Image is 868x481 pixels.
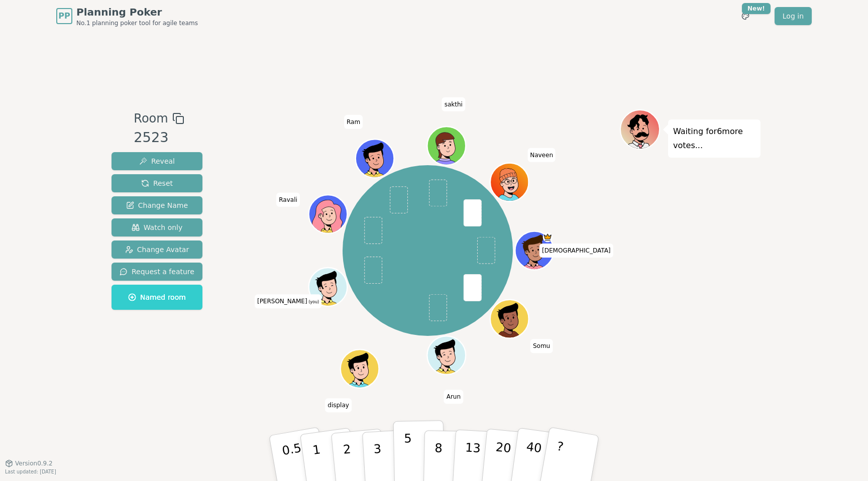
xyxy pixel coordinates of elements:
[112,263,202,281] button: Request a feature
[128,292,186,302] span: Named room
[775,7,812,25] a: Log in
[112,218,202,236] button: Watch only
[309,269,346,305] button: Click to change your avatar
[112,285,202,310] button: Named room
[76,5,198,19] span: Planning Poker
[344,115,363,129] span: Click to change your name
[76,19,198,27] span: No.1 planning poker tool for agile teams
[132,222,183,232] span: Watch only
[5,459,53,467] button: Version0.9.2
[134,128,184,148] div: 2523
[126,200,188,210] span: Change Name
[112,240,202,259] button: Change Avatar
[120,267,194,277] span: Request a feature
[15,459,53,467] span: Version 0.9.2
[442,97,465,111] span: Click to change your name
[134,109,168,128] span: Room
[307,300,319,304] span: (you)
[112,196,202,214] button: Change Name
[673,125,755,153] p: Waiting for 6 more votes...
[125,245,189,255] span: Change Avatar
[444,390,463,404] span: Click to change your name
[112,152,202,170] button: Reveal
[276,193,300,207] span: Click to change your name
[112,174,202,192] button: Reset
[527,148,556,162] span: Click to change your name
[5,469,56,474] span: Last updated: [DATE]
[56,5,198,27] a: PPPlanning PokerNo.1 planning poker tool for agile teams
[325,398,352,412] span: Click to change your name
[736,7,754,25] button: New!
[255,294,321,308] span: Click to change your name
[539,244,613,258] span: Click to change your name
[542,232,552,242] span: Shiva is the host
[530,339,553,353] span: Click to change your name
[139,156,175,166] span: Reveal
[742,3,771,14] div: New!
[141,178,173,188] span: Reset
[58,10,70,22] span: PP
